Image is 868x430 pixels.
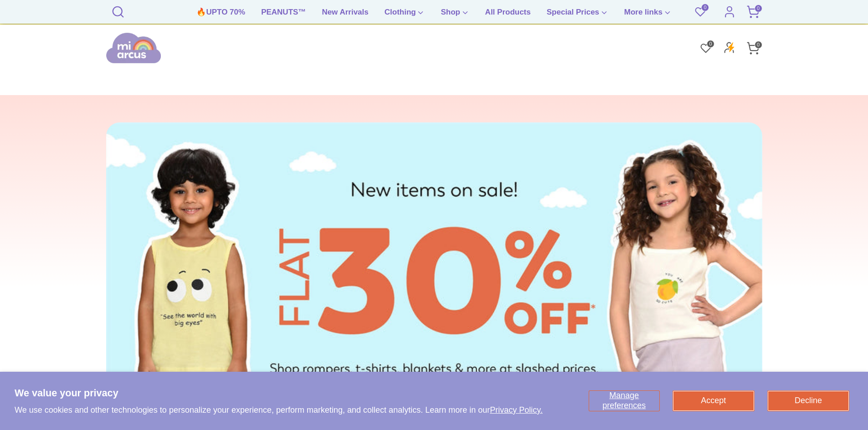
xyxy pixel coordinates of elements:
[701,4,709,11] span: 0
[254,6,313,24] a: PEANUTS™
[315,6,375,24] a: New Arrivals
[15,386,543,400] h2: We value your privacy
[768,391,849,411] button: Decline
[673,391,754,411] button: Accept
[707,40,714,48] span: 0
[744,3,762,21] a: 0
[490,405,543,415] a: Privacy Policy.
[589,391,659,411] button: Manage preferences
[434,6,476,24] a: Shop
[478,6,538,24] a: All Products
[106,31,161,65] img: miarcus-logo
[15,405,543,415] p: We use cookies and other technologies to personalize your experience, perform marketing, and coll...
[540,6,615,24] a: Special Prices
[755,41,762,49] span: 0
[755,5,762,12] span: 0
[378,6,432,24] a: Clothing
[744,39,762,57] a: 0
[720,3,739,21] a: Account
[109,5,127,14] a: Search
[602,391,646,410] span: Manage preferences
[617,6,678,24] a: More links
[190,6,252,24] a: 🔥UPTO 70%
